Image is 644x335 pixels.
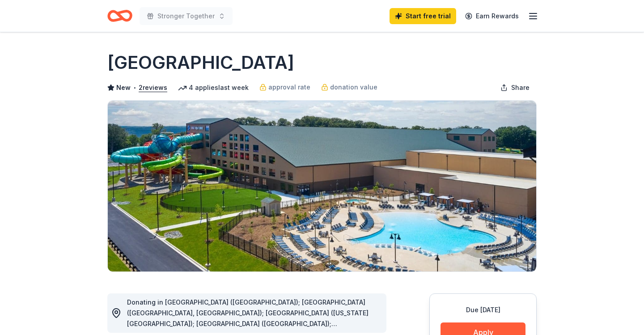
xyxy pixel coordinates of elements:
[511,82,530,93] span: Share
[116,82,131,93] span: New
[107,50,294,75] h1: [GEOGRAPHIC_DATA]
[140,7,233,25] button: Stronger Together
[259,82,310,93] a: approval rate
[133,84,136,91] span: •
[268,82,310,93] span: approval rate
[108,101,536,271] img: Image for Great Wolf Lodge
[493,79,537,97] button: Share
[321,82,377,93] a: donation value
[441,305,525,315] div: Due [DATE]
[178,82,249,93] div: 4 applies last week
[107,5,132,26] a: Home
[157,11,215,21] span: Stronger Together
[460,8,524,24] a: Earn Rewards
[139,82,167,93] button: 2reviews
[330,82,377,93] span: donation value
[390,8,456,24] a: Start free trial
